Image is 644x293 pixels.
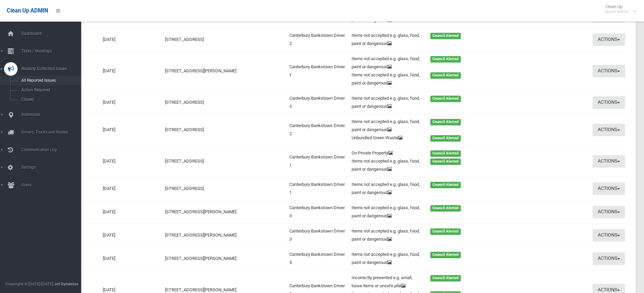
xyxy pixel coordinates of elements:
[100,146,162,177] td: [DATE]
[593,33,625,46] button: Actions
[352,31,500,48] a: Items not accepted e.g. glass, food, paint or dangerous Council Alerted
[19,112,86,117] span: Addresses
[19,182,86,187] span: Users
[593,124,625,136] button: Actions
[348,227,426,243] div: Items not accepted e.g. glass, food, paint or dangerous
[162,51,287,91] td: [STREET_ADDRESS][PERSON_NAME]
[430,205,461,212] span: Council Alerted
[100,114,162,146] td: [DATE]
[352,204,500,220] a: Items not accepted e.g. glass, food, paint or dangerous Council Alerted
[352,118,500,142] a: Items not accepted e.g. glass, food, paint or dangerous Council Alerted Unbundled Green Waste Cou...
[430,119,461,125] span: Council Alerted
[352,250,500,267] a: Items not accepted e.g. glass, food, paint or dangerous Council Alerted
[593,155,625,168] button: Actions
[162,247,287,270] td: [STREET_ADDRESS][PERSON_NAME]
[19,130,86,135] span: Drivers, Trucks and Routes
[593,252,625,265] button: Actions
[287,200,349,224] td: Canterbury Bankstown Driver 3
[162,146,287,177] td: [STREET_ADDRESS]
[100,51,162,91] td: [DATE]
[348,134,426,142] div: Unbundled Green Waste
[348,118,426,134] div: Items not accepted e.g. glass, food, paint or dangerous
[100,177,162,200] td: [DATE]
[348,180,426,197] div: Items not accepted e.g. glass, food, paint or dangerous
[287,114,349,146] td: Canterbury Bankstown Driver 2
[593,229,625,242] button: Actions
[430,72,461,79] span: Council Alerted
[348,149,426,157] div: On Private Property
[287,146,349,177] td: Canterbury Bankstown Driver 1
[348,31,426,48] div: Items not accepted e.g. glass, food, paint or dangerous
[430,56,461,63] span: Council Alerted
[19,31,86,36] span: Dashboard
[593,206,625,218] button: Actions
[430,252,461,258] span: Council Alerted
[19,88,80,92] span: Action Required
[602,4,636,14] span: Clean Up
[605,9,629,14] small: Super Admin
[162,177,287,200] td: [STREET_ADDRESS]
[430,135,461,142] span: Council Alerted
[54,282,78,286] strong: Jet Dynamics
[430,228,461,235] span: Council Alerted
[430,158,461,165] span: Council Alerted
[593,182,625,195] button: Actions
[19,66,86,71] span: Booking Collection Issues
[100,28,162,51] td: [DATE]
[348,55,426,71] div: Items not accepted e.g. glass, food, paint or dangerous
[352,94,500,111] a: Items not accepted e.g. glass, food, paint or dangerous Council Alerted
[100,224,162,247] td: [DATE]
[430,182,461,188] span: Council Alerted
[348,157,426,173] div: Items not accepted e.g. glass, food, paint or dangerous
[162,200,287,224] td: [STREET_ADDRESS][PERSON_NAME]
[352,55,500,87] a: Items not accepted e.g. glass, food, paint or dangerous Council Alerted Items not accepted e.g. g...
[162,224,287,247] td: [STREET_ADDRESS][PERSON_NAME]
[287,177,349,200] td: Canterbury Bankstown Driver 1
[5,282,53,286] span: Copyright © [DATE]-[DATE]
[287,224,349,247] td: Canterbury Bankstown Driver 3
[100,200,162,224] td: [DATE]
[352,227,500,243] a: Items not accepted e.g. glass, food, paint or dangerous Council Alerted
[19,78,80,83] span: All Reported Issues
[430,150,461,157] span: Council Alerted
[430,96,461,102] span: Council Alerted
[162,91,287,114] td: [STREET_ADDRESS]
[19,49,86,53] span: Tasks / Bookings
[162,28,287,51] td: [STREET_ADDRESS]
[348,71,426,87] div: Items not accepted e.g. glass, food, paint or dangerous
[7,7,48,14] span: Clean Up ADMIN
[19,147,86,152] span: Communication Log
[162,114,287,146] td: [STREET_ADDRESS]
[352,180,500,197] a: Items not accepted e.g. glass, food, paint or dangerous Council Alerted
[593,65,625,77] button: Actions
[100,247,162,270] td: [DATE]
[287,51,349,91] td: Canterbury Bankstown Driver 1
[430,33,461,39] span: Council Alerted
[593,96,625,109] button: Actions
[287,247,349,270] td: Canterbury Bankstown Driver 5
[348,250,426,267] div: Items not accepted e.g. glass, food, paint or dangerous
[348,204,426,220] div: Items not accepted e.g. glass, food, paint or dangerous
[287,91,349,114] td: Canterbury Bankstown Driver 3
[430,275,461,282] span: Council Alerted
[19,165,86,170] span: Settings
[287,28,349,51] td: Canterbury Bankstown Driver 2
[100,91,162,114] td: [DATE]
[348,94,426,111] div: Items not accepted e.g. glass, food, paint or dangerous
[352,149,500,173] a: On Private Property Council Alerted Items not accepted e.g. glass, food, paint or dangerous Counc...
[348,274,426,290] div: Incorrectly presented e.g. small, loose items or unsafe pile
[19,97,80,102] span: Closed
